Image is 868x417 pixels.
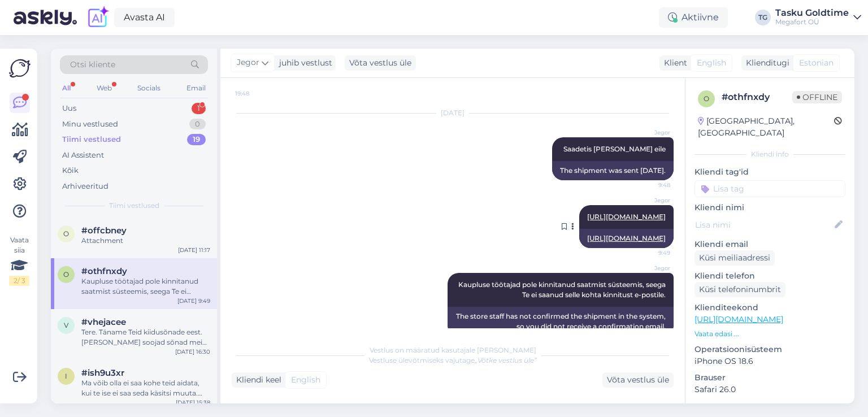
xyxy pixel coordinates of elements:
a: Avasta AI [114,8,175,27]
p: Kliendi telefon [695,270,845,282]
div: 0 [189,119,206,130]
span: Offline [792,91,842,103]
div: [DATE] [232,108,674,118]
div: [GEOGRAPHIC_DATA], [GEOGRAPHIC_DATA] [698,115,834,139]
div: Võta vestlus üle [345,55,416,71]
div: Email [184,81,208,95]
a: [URL][DOMAIN_NAME] [695,314,783,324]
div: AI Assistent [62,150,104,161]
span: #offcbney [81,225,127,236]
div: 2 / 3 [9,276,29,286]
div: The store staff has not confirmed the shipment in the system, so you did not receive a confirmati... [448,307,674,336]
a: [URL][DOMAIN_NAME] [587,212,666,221]
span: #vhejacee [81,317,126,327]
span: Estonian [799,57,834,69]
div: Tere. Täname Teid kiidusõnade eest. [PERSON_NAME] soojad sõnad meie personalijuhile, kes kindlast... [81,327,210,347]
div: Ma võib olla ei saa kohe teid aidata, kui te ise ei saa seda käsitsi muuta. Praegu võite tellimus... [81,378,210,398]
span: o [704,94,709,103]
div: [DATE] 9:49 [177,297,210,305]
p: Klienditeekond [695,302,845,314]
div: Aktiivne [659,7,728,28]
span: #ish9u3xr [81,368,124,378]
div: 1 [192,103,206,114]
span: 9:49 [628,249,670,257]
a: [URL][DOMAIN_NAME] [587,234,666,242]
p: Brauser [695,372,845,384]
div: Klienditugi [741,57,789,69]
div: Vaata siia [9,235,29,286]
div: [DATE] 16:30 [175,347,210,356]
span: Jegor [237,57,259,69]
span: Jegor [628,128,670,137]
span: o [63,270,69,279]
img: explore-ai [86,6,110,29]
span: Vestluse ülevõtmiseks vajutage [369,356,537,364]
div: Uus [62,103,76,114]
p: Operatsioonisüsteem [695,344,845,355]
div: Küsi meiliaadressi [695,250,775,266]
span: i [65,372,67,380]
span: Vestlus on määratud kasutajale [PERSON_NAME] [370,346,536,354]
div: 19 [187,134,206,145]
span: Otsi kliente [70,59,115,71]
span: Tiimi vestlused [109,201,159,211]
div: Tasku Goldtime [775,8,849,18]
span: v [64,321,68,329]
div: [DATE] 11:17 [178,246,210,254]
span: Jegor [628,196,670,205]
div: The shipment was sent [DATE]. [552,161,674,180]
div: juhib vestlust [275,57,332,69]
div: Kõik [62,165,79,176]
p: Safari 26.0 [695,384,845,396]
div: Kliendi info [695,149,845,159]
div: Megafort OÜ [775,18,849,27]
div: Küsi telefoninumbrit [695,282,785,297]
div: Tiimi vestlused [62,134,121,145]
img: Askly Logo [9,58,31,79]
div: [DATE] 15:38 [176,398,210,407]
span: 9:48 [628,181,670,189]
div: Attachment [81,236,210,246]
div: Arhiveeritud [62,181,108,192]
div: Kaupluse töötajad pole kinnitanud saatmist süsteemis, seega Te ei saanud selle kohta kinnitust e-... [81,276,210,297]
input: Lisa tag [695,180,845,197]
div: Võta vestlus üle [602,372,674,388]
div: Klient [659,57,687,69]
p: Kliendi tag'id [695,166,845,178]
div: Minu vestlused [62,119,118,130]
p: iPhone OS 18.6 [695,355,845,367]
span: English [291,374,320,386]
p: Kliendi nimi [695,202,845,214]
div: TG [755,10,771,25]
span: 19:48 [235,89,277,98]
div: All [60,81,73,95]
span: Jegor [628,264,670,272]
span: o [63,229,69,238]
i: „Võtke vestlus üle” [475,356,537,364]
p: Kliendi email [695,238,845,250]
span: Saadetis [PERSON_NAME] eile [563,145,666,153]
div: Socials [135,81,163,95]
span: #othfnxdy [81,266,127,276]
span: English [697,57,726,69]
input: Lisa nimi [695,219,832,231]
a: Tasku GoldtimeMegafort OÜ [775,8,861,27]
span: Kaupluse töötajad pole kinnitanud saatmist süsteemis, seega Te ei saanud selle kohta kinnitust e-... [458,280,667,299]
div: Kliendi keel [232,374,281,386]
div: # othfnxdy [722,90,792,104]
p: Vaata edasi ... [695,329,845,339]
div: Web [94,81,114,95]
